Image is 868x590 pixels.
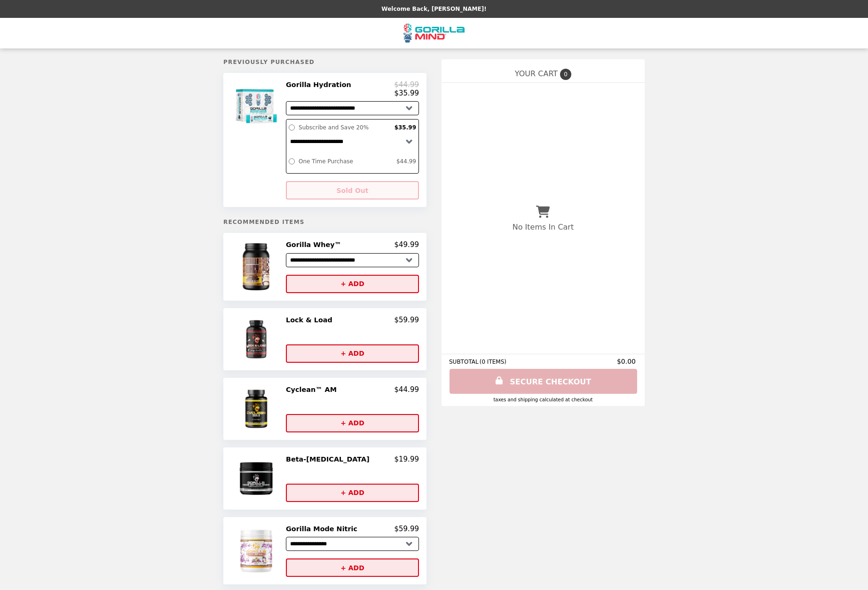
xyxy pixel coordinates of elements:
[286,101,419,115] select: Select a product variant
[381,6,486,12] p: Welcome Back, [PERSON_NAME]!
[394,525,419,533] p: $59.99
[230,240,284,293] img: Gorilla Whey™
[286,525,361,533] h2: Gorilla Mode Nitric
[286,414,419,432] button: + ADD
[560,69,571,80] span: 0
[286,133,418,150] select: Select a subscription option
[394,240,419,249] p: $49.99
[233,455,282,502] img: Beta-Alanine
[286,344,419,363] button: + ADD
[296,122,392,133] label: Subscribe and Save 20%
[515,69,558,78] span: YOUR CART
[394,455,419,463] p: $19.99
[230,80,285,133] img: Gorilla Hydration
[223,59,426,65] h5: Previously Purchased
[286,316,336,324] h2: Lock & Load
[394,316,419,324] p: $59.99
[286,558,419,577] button: + ADD
[394,89,419,97] p: $35.99
[286,537,419,551] select: Select a product variant
[286,240,345,249] h2: Gorilla Whey™
[480,359,506,365] span: ( 0 ITEMS )
[449,359,480,365] span: SUBTOTAL
[286,275,419,293] button: + ADD
[286,455,373,463] h2: Beta-[MEDICAL_DATA]
[233,316,282,363] img: Lock & Load
[223,219,426,225] h5: Recommended Items
[286,385,340,394] h2: Cyclean™ AM
[392,122,418,133] label: $35.99
[286,253,419,267] select: Select a product variant
[403,24,465,43] img: Brand Logo
[233,385,282,432] img: Cyclean™ AM
[449,397,637,402] div: Taxes and Shipping calculated at checkout
[296,156,394,167] label: One Time Purchase
[286,80,355,89] h2: Gorilla Hydration
[394,156,418,167] label: $44.99
[513,223,574,231] p: No Items In Cart
[394,385,419,394] p: $44.99
[617,358,637,365] span: $0.00
[394,80,419,89] p: $44.99
[230,525,284,577] img: Gorilla Mode Nitric
[286,484,419,502] button: + ADD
